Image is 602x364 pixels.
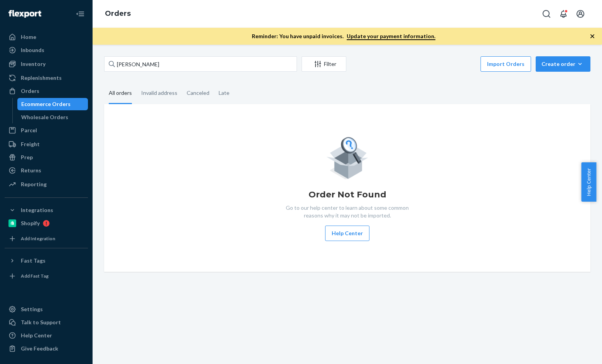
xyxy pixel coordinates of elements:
[5,270,88,282] a: Add Fast Tag
[5,124,88,136] a: Parcel
[5,217,88,229] a: Shopify
[5,178,88,190] a: Reporting
[21,305,43,313] div: Settings
[5,72,88,84] a: Replenishments
[21,167,41,174] div: Returns
[5,342,88,355] button: Give Feedback
[309,189,386,201] h1: Order Not Found
[21,46,44,54] div: Inbounds
[21,153,33,161] div: Prep
[326,135,368,179] img: Empty list
[347,33,435,40] a: Update your payment information.
[21,235,55,242] div: Add Integration
[5,204,88,216] button: Integrations
[21,180,47,188] div: Reporting
[99,3,137,25] ol: breadcrumbs
[21,345,58,352] div: Give Feedback
[5,151,88,163] a: Prep
[5,164,88,177] a: Returns
[21,100,71,108] div: Ecommerce Orders
[5,44,88,56] a: Inbounds
[21,219,40,227] div: Shopify
[252,32,435,40] p: Reminder: You have unpaid invoices.
[21,206,53,214] div: Integrations
[5,303,88,315] a: Settings
[219,83,229,103] div: Late
[21,74,62,82] div: Replenishments
[105,9,131,18] a: Orders
[109,83,132,104] div: All orders
[302,56,346,72] button: Filter
[21,273,49,279] div: Add Fast Tag
[539,6,554,22] button: Open Search Box
[5,58,88,70] a: Inventory
[21,33,36,41] div: Home
[17,98,88,110] a: Ecommerce Orders
[302,60,346,68] div: Filter
[21,140,40,148] div: Freight
[5,254,88,267] button: Fast Tags
[5,138,88,150] a: Freight
[21,60,46,68] div: Inventory
[141,83,177,103] div: Invalid address
[73,6,88,22] button: Close Navigation
[5,31,88,43] a: Home
[280,204,415,219] p: Go to our help center to learn about some common reasons why it may not be imported.
[187,83,209,103] div: Canceled
[5,329,88,342] a: Help Center
[8,10,41,18] img: Flexport logo
[325,226,369,241] button: Help Center
[17,111,88,123] a: Wholesale Orders
[481,56,531,72] button: Import Orders
[573,6,588,22] button: Open account menu
[21,257,46,265] div: Fast Tags
[21,332,52,339] div: Help Center
[581,162,596,202] button: Help Center
[5,85,88,97] a: Orders
[556,6,571,22] button: Open notifications
[541,60,585,68] div: Create order
[21,126,37,134] div: Parcel
[21,87,39,95] div: Orders
[104,56,297,72] input: Search orders
[536,56,590,72] button: Create order
[21,318,61,326] div: Talk to Support
[5,316,88,329] a: Talk to Support
[5,233,88,245] a: Add Integration
[21,113,68,121] div: Wholesale Orders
